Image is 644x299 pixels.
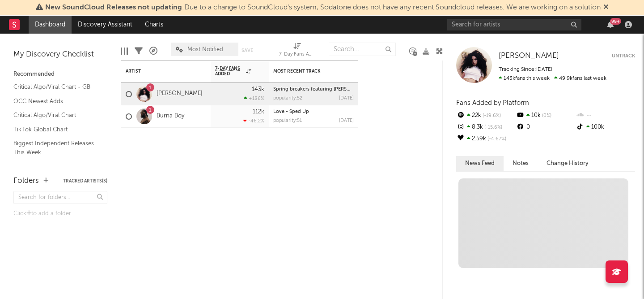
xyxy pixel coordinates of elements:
button: News Feed [456,156,504,171]
div: 7-Day Fans Added (7-Day Fans Added) [279,38,315,64]
a: Love - Sped Up [273,109,309,114]
span: Fans Added by Platform [456,100,529,106]
span: 143k fans this week [499,76,550,81]
span: 49.9k fans last week [499,76,606,81]
a: TikTok Global Chart [13,125,98,134]
a: [PERSON_NAME] [157,90,203,98]
div: popularity: 51 [273,118,302,123]
div: -- [576,110,635,121]
div: Spring breakers featuring kesha [273,87,354,92]
a: [PERSON_NAME] [499,52,559,61]
button: Notes [504,156,538,171]
div: [DATE] [339,96,354,101]
div: 112k [253,109,264,115]
div: My Discovery Checklist [13,49,107,60]
div: 99 + [610,18,621,25]
div: 100k [576,121,635,133]
div: Love - Sped Up [273,109,354,114]
div: 2.59k [456,133,516,145]
div: Most Recent Track [273,69,340,74]
a: Charts [139,16,169,34]
div: popularity: 52 [273,96,302,101]
input: Search for folders... [13,191,107,204]
input: Search for artists [447,19,581,30]
button: Save [241,48,253,53]
div: 7-Day Fans Added (7-Day Fans Added) [279,49,315,60]
span: Dismiss [603,4,609,11]
span: [PERSON_NAME] [499,52,559,60]
a: Biggest Independent Releases This Week [13,139,98,157]
span: New SoundCloud Releases not updating [45,4,182,11]
span: 7-Day Fans Added [215,66,244,77]
span: -15.6 % [483,125,502,130]
div: Filters [135,38,143,64]
div: -46.2 % [243,118,264,124]
div: 0 [516,121,575,133]
a: Spring breakers featuring [PERSON_NAME] [273,87,373,92]
a: Critical Algo/Viral Chart - GB [13,82,98,92]
div: 22k [456,110,516,121]
input: Search... [329,43,396,56]
a: Critical Algo/Viral Chart [13,110,98,120]
button: Tracked Artists(3) [63,179,107,183]
span: 0 % [541,113,551,118]
span: -19.6 % [481,113,501,118]
div: A&R Pipeline [149,38,157,64]
div: 8.3k [456,121,516,133]
div: [DATE] [339,118,354,123]
div: Recommended [13,69,107,80]
button: 99+ [607,21,614,28]
div: Artist [126,69,193,74]
div: Edit Columns [121,38,128,64]
span: : Due to a change to SoundCloud's system, Sodatone does not have any recent Soundcloud releases. ... [45,4,601,11]
div: 10k [516,110,575,121]
button: Change History [538,156,597,171]
span: Tracking Since: [DATE] [499,67,552,72]
a: Discovery Assistant [72,16,139,34]
a: OCC Newest Adds [13,96,98,106]
div: 143k [252,87,264,92]
div: Folders [13,176,39,186]
div: +186 % [244,95,264,101]
a: Burna Boy [157,113,184,120]
div: Click to add a folder. [13,208,107,219]
button: Untrack [612,52,635,61]
span: -4.67 % [486,137,506,142]
a: Dashboard [29,16,72,34]
span: Most Notified [187,47,223,52]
